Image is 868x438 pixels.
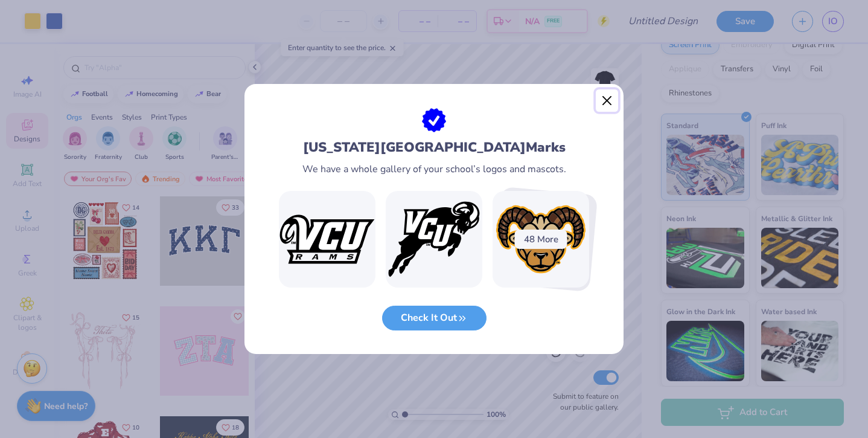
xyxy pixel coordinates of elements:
div: [US_STATE][GEOGRAPHIC_DATA] Marks [303,138,566,156]
button: Check It Out [382,306,487,330]
img: VCU 8 [279,191,375,288]
div: 48 More [515,230,567,249]
img: VCU 37 [493,191,589,288]
button: Close [596,89,619,112]
div: We have a whole gallery of your school’s logos and mascots. [302,163,566,176]
img: approval.png [422,108,446,132]
img: VCU 29 [386,191,482,288]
